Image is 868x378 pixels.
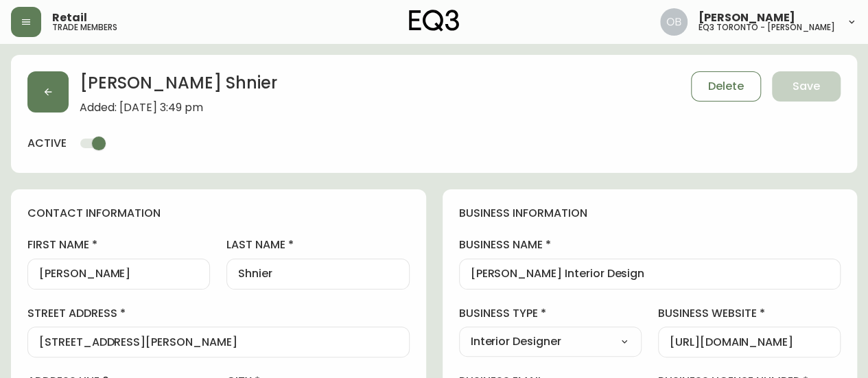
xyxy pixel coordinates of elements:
[708,79,744,94] span: Delete
[409,10,460,32] img: logo
[52,23,117,32] h5: trade members
[658,306,841,321] label: business website
[80,102,277,114] span: Added: [DATE] 3:49 pm
[459,306,642,321] label: business type
[699,12,795,23] span: [PERSON_NAME]
[80,71,277,102] h2: [PERSON_NAME] Shnier
[27,136,67,151] h4: active
[691,71,761,102] button: Delete
[459,237,841,252] label: business name
[699,23,835,32] h5: eq3 toronto - [PERSON_NAME]
[226,237,409,252] label: last name
[52,12,87,23] span: Retail
[459,206,841,221] h4: business information
[27,206,410,221] h4: contact information
[670,335,829,349] input: https://www.designshop.com
[27,306,410,321] label: street address
[27,237,210,252] label: first name
[660,8,688,36] img: 8e0065c524da89c5c924d5ed86cfe468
